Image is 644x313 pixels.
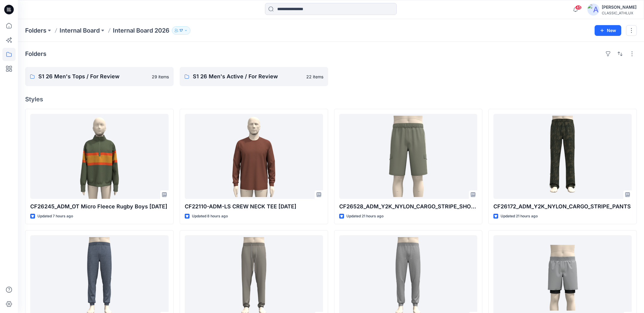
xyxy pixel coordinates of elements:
a: CF26245_ADM_OT Micro Fleece Rugby Boys 04OCT25 [30,114,169,199]
p: CF26245_ADM_OT Micro Fleece Rugby Boys [DATE] [30,202,169,211]
div: [PERSON_NAME] [602,4,637,11]
p: CF26528_ADM_Y2K_NYLON_CARGO_STRIPE_SHORTS [339,202,478,211]
a: Internal Board [60,26,100,35]
button: 17 [172,26,190,35]
button: New [595,25,621,36]
p: Internal Board 2026 [113,26,169,35]
p: S1 26 Men's Tops / For Review [38,72,148,81]
p: S1 26 Men's Active / For Review [193,72,303,81]
a: CF26528_ADM_Y2K_NYLON_CARGO_STRIPE_SHORTS [339,114,478,199]
a: CF22110-ADM-LS CREW NECK TEE 04OCT25 [185,114,323,199]
p: Updated 7 hours ago [37,213,73,219]
p: CF26172_ADM_Y2K_NYLON_CARGO_STRIPE_PANTS [493,202,632,211]
p: 29 items [152,74,169,80]
div: CLASSIC_ATHLUX [602,11,637,15]
h4: Styles [25,96,637,103]
p: 22 items [306,74,323,80]
a: S1 26 Men's Active / For Review22 items [180,67,328,86]
p: Updated 21 hours ago [501,213,538,219]
a: S1 26 Men's Tops / For Review29 items [25,67,174,86]
span: 45 [575,5,582,10]
p: CF22110-ADM-LS CREW NECK TEE [DATE] [185,202,323,211]
p: Updated 21 hours ago [346,213,384,219]
img: avatar [587,4,599,16]
p: 17 [179,27,183,34]
a: CF26172_ADM_Y2K_NYLON_CARGO_STRIPE_PANTS [493,114,632,199]
p: Updated 8 hours ago [192,213,228,219]
h4: Folders [25,50,46,57]
a: Folders [25,26,46,35]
